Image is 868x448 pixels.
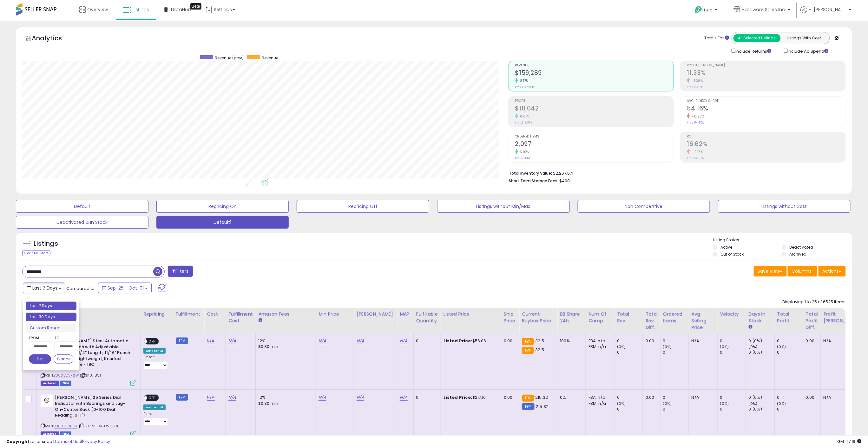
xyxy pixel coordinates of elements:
[589,395,609,400] div: FBA: n/a
[617,311,640,324] div: Total Rev.
[692,338,713,344] div: N/A
[690,150,703,154] small: -2.18%
[838,438,862,445] span: 2025-10-9 17:19 GMT
[6,438,30,445] strong: Copyright
[617,350,643,355] div: 0
[687,69,845,78] h2: 11.33%
[515,99,674,103] span: Profit
[687,85,703,89] small: Prev: 11.49%
[749,311,772,324] div: Days In Stock
[687,99,845,103] span: Avg. Buybox Share
[207,311,223,318] div: Cost
[66,285,95,291] span: Compared to:
[749,395,774,400] div: 0 (0%)
[801,6,852,21] a: Hi [PERSON_NAME]
[176,394,188,401] small: FBM
[720,406,746,412] div: 0
[646,311,658,331] div: Total Rev. Diff.
[560,311,583,324] div: BB Share 24h.
[690,1,724,21] a: Help
[54,438,81,445] a: Terms of Use
[176,311,201,318] div: Fulfillment
[82,438,110,445] a: Privacy Policy
[319,311,351,318] div: Min Price
[156,216,289,229] button: Default1
[749,401,758,406] small: (0%)
[536,394,548,400] span: 215.32
[687,140,845,149] h2: 16.62%
[720,395,746,400] div: 0
[319,338,326,344] a: N/A
[522,403,534,410] small: FBM
[515,156,530,160] small: Prev: 2,034
[777,406,803,412] div: 0
[806,338,816,344] div: 0.00
[777,311,800,324] div: Total Profit
[190,3,201,10] div: Tooltip anchor
[98,283,152,293] button: Sep-25 - Oct-01
[54,354,73,364] button: Cancel
[522,338,534,345] small: FBA
[809,6,847,13] span: Hi [PERSON_NAME]
[228,394,236,401] a: N/A
[60,431,71,437] span: FBM
[6,439,110,445] div: seller snap | |
[617,338,643,344] div: 0
[509,178,559,184] b: Short Term Storage Fees:
[742,6,786,13] span: Hardware Sales Inc.
[16,216,148,229] button: Deactivated & In Stock
[143,355,168,369] div: Preset:
[319,394,326,401] a: N/A
[819,266,846,277] button: Actions
[806,311,818,331] div: Total Profit Diff.
[824,311,861,324] div: Profit [PERSON_NAME]
[87,6,108,13] span: Overview
[29,335,51,341] label: From
[78,424,118,429] span: | SKU: 25-441J WCSCI
[416,311,438,324] div: Fulfillable Quantity
[663,406,689,412] div: 0
[504,338,514,344] div: 0.00
[26,324,76,332] li: Custom Range
[515,69,674,78] h2: $159,289
[733,34,781,42] button: All Selected Listings
[143,405,166,410] div: Amazon AI
[228,338,236,344] a: N/A
[16,200,148,213] button: Default
[690,78,703,83] small: -1.39%
[777,401,786,406] small: (0%)
[749,350,774,355] div: 0 (0%)
[754,266,787,277] button: Save View
[578,200,710,213] button: Non Competitive
[792,268,812,274] span: Columns
[258,318,262,323] small: Amazon Fees.
[26,313,76,321] li: Last 30 Days
[720,344,729,349] small: (0%)
[39,311,138,318] div: Title
[687,121,704,124] small: Prev: 54.65%
[509,171,552,176] b: Total Inventory Value:
[720,401,729,406] small: (0%)
[663,338,689,344] div: 0
[589,338,609,344] div: FBA: n/a
[258,344,311,350] div: $0.30 min
[536,338,544,344] span: 32.5
[824,395,859,400] div: N/A
[663,401,672,406] small: (0%)
[258,338,311,344] div: 12%
[777,350,803,355] div: 0
[727,47,779,54] div: Include Returns
[215,55,244,61] span: Revenue (prev)
[687,156,704,160] small: Prev: 16.99%
[400,394,407,401] a: N/A
[108,285,144,291] span: Sep-25 - Oct-01
[147,339,157,344] span: OFF
[143,311,170,318] div: Repricing
[207,338,214,344] a: N/A
[258,311,313,318] div: Amazon Fees
[357,338,364,344] a: N/A
[515,105,674,113] h2: $18,042
[718,200,851,213] button: Listings without Cost
[720,251,744,257] label: Out of Stock
[749,406,774,412] div: 0 (0%)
